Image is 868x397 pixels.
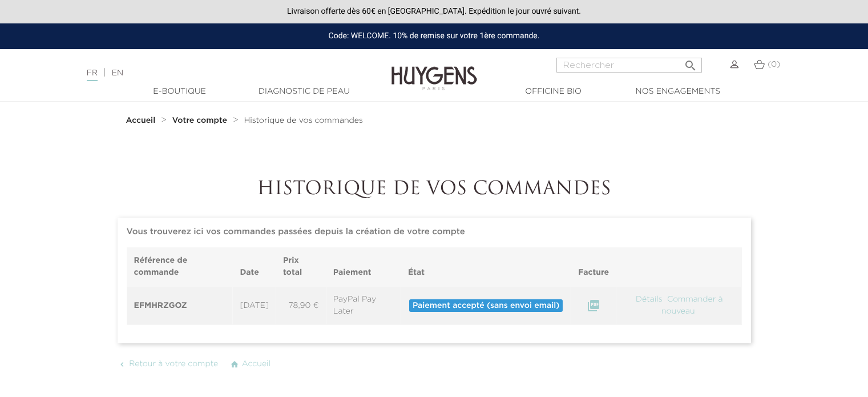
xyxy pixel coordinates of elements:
a: Officine Bio [496,86,611,98]
th: EFMHRZGOZ [127,286,233,325]
span: Accueil [242,360,271,368]
span: (0) [768,61,780,69]
img: Huygens [391,48,477,92]
span: Paiement accepté (sans envoi email) [409,299,563,312]
i:  [230,360,239,369]
td: 78,90 € [276,286,326,325]
th: Paiement [326,248,401,287]
span: Historique de vos commandes [244,117,363,125]
a: EN [112,69,123,77]
a: Historique de vos commandes [244,116,363,125]
i:  [684,55,697,69]
td: [DATE] [233,286,276,325]
td: PayPal Pay Later [326,286,401,325]
strong: Votre compte [172,117,227,125]
a: FR [87,69,98,81]
th: Référence de commande [127,248,233,287]
h6: Vous trouverez ici vos commandes passées depuis la création de votre compte [127,227,742,237]
a: Votre compte [172,116,230,125]
a: Nos engagements [621,86,735,98]
h1: Historique de vos commandes [118,179,751,200]
button:  [680,54,701,70]
a:  Retour à votre compte [118,360,221,369]
th: Facture [571,248,616,287]
i:  [587,299,600,312]
strong: Accueil [126,117,156,125]
th: Date [233,248,276,287]
a: Diagnostic de peau [247,86,361,98]
a:  [587,302,600,310]
span: Retour à votre compte [129,360,218,368]
a: E-Boutique [123,86,237,98]
div: | [81,66,353,80]
a: Accueil [126,116,158,125]
a:  Accueil [230,360,271,369]
a: Commander à nouveau [661,295,723,315]
i:  [118,360,127,369]
input: Rechercher [556,58,702,73]
th: État [401,248,571,287]
a: Détails [635,295,664,303]
th: Prix total [276,248,326,287]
